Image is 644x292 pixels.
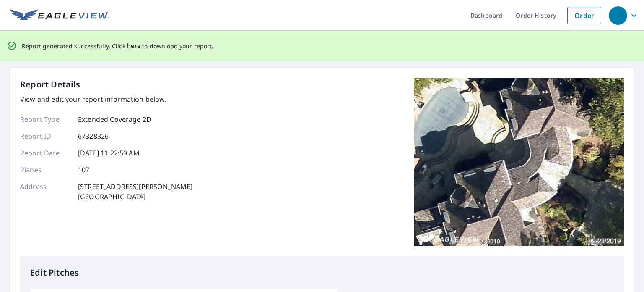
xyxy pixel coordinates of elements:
a: Order [567,7,601,24]
button: here [127,41,141,51]
p: Edit Pitches [30,266,614,279]
p: View and edit your report information below. [20,94,192,104]
p: Report Type [20,114,70,124]
img: Top image [414,78,624,246]
p: Address [20,182,70,202]
p: 107 [78,165,89,175]
p: Report ID [20,131,70,141]
p: Report Date [20,148,70,158]
p: [STREET_ADDRESS][PERSON_NAME] [GEOGRAPHIC_DATA] [78,182,192,202]
p: Planes [20,165,70,175]
img: EV Logo [10,9,109,22]
p: Extended Coverage 2D [78,114,151,124]
p: Report generated successfully. Click to download your report. [22,41,214,51]
p: 67328326 [78,131,109,141]
p: Report Details [20,78,80,91]
p: [DATE] 11:22:59 AM [78,148,140,158]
